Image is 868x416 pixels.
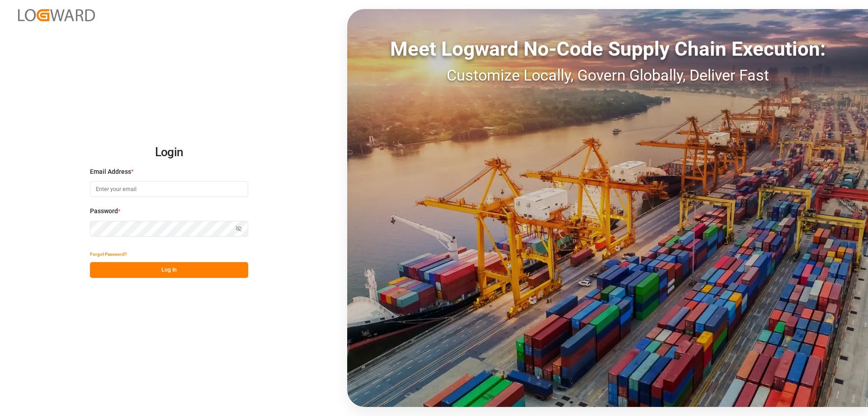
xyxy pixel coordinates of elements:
[90,206,118,216] span: Password
[90,138,248,167] h2: Login
[18,9,95,21] img: Logward_new_orange.png
[90,262,248,278] button: Log In
[90,167,131,177] span: Email Address
[347,64,868,87] div: Customize Locally, Govern Globally, Deliver Fast
[90,246,127,262] button: Forgot Password?
[347,34,868,64] div: Meet Logward No-Code Supply Chain Execution:
[90,181,248,197] input: Enter your email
